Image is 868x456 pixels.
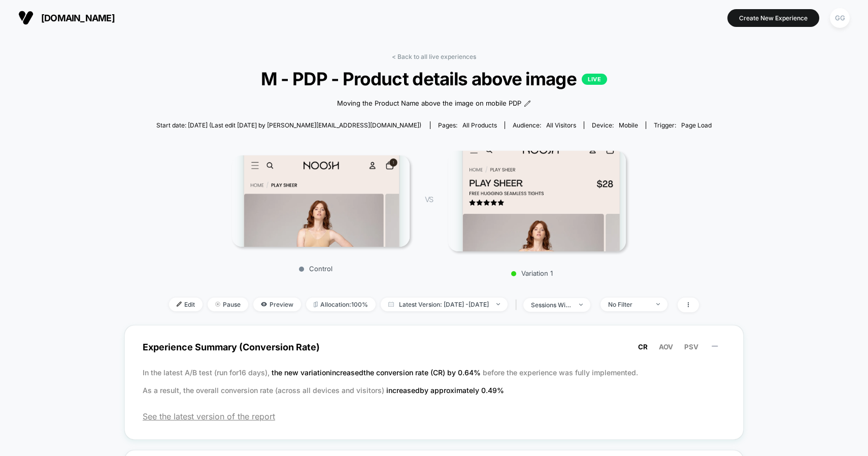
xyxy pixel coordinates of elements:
[388,302,394,307] img: calendar
[619,121,638,129] span: mobile
[253,298,301,311] span: Preview
[496,303,500,305] img: end
[656,303,660,305] img: end
[659,343,673,351] span: AOV
[208,298,248,311] span: Pause
[546,121,576,129] span: All Visitors
[306,298,376,311] span: Allocation: 100%
[169,298,203,311] span: Edit
[656,342,676,351] button: AOV
[513,298,523,312] span: |
[18,10,34,25] img: Visually logo
[227,265,405,273] p: Control
[582,74,607,85] p: LIVE
[584,121,646,129] span: Device:
[635,342,651,351] button: CR
[608,301,649,308] div: No Filter
[462,121,497,129] span: all products
[337,99,521,109] span: Moving the Product Name above the image on mobile PDP
[41,13,115,23] span: [DOMAIN_NAME]
[681,121,712,129] span: Page Load
[272,368,483,377] span: the new variation increased the conversion rate (CR) by 0.64 %
[438,121,497,129] div: Pages:
[184,68,684,89] span: M - PDP - Product details above image
[681,342,702,351] button: PSV
[386,386,504,395] span: increased by approximately 0.49 %
[425,195,433,204] span: VS
[579,304,583,306] img: end
[727,9,819,27] button: Create New Experience
[381,298,508,311] span: Latest Version: [DATE] - [DATE]
[448,151,626,251] img: Variation 1 main
[177,302,182,307] img: edit
[531,301,572,309] div: sessions with impression
[830,8,850,28] div: GG
[654,121,712,129] div: Trigger:
[143,364,725,399] p: In the latest A/B test (run for 16 days), before the experience was fully implemented. As a resul...
[143,336,725,359] span: Experience Summary (Conversion Rate)
[215,302,220,307] img: end
[827,8,853,28] button: GG
[232,155,410,247] img: Control main
[392,53,476,60] a: < Back to all live experiences
[314,302,318,307] img: rebalance
[443,269,621,277] p: Variation 1
[143,411,725,421] span: See the latest version of the report
[15,10,118,26] button: [DOMAIN_NAME]
[638,343,648,351] span: CR
[513,121,576,129] div: Audience:
[684,343,698,351] span: PSV
[156,121,421,129] span: Start date: [DATE] (Last edit [DATE] by [PERSON_NAME][EMAIL_ADDRESS][DOMAIN_NAME])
